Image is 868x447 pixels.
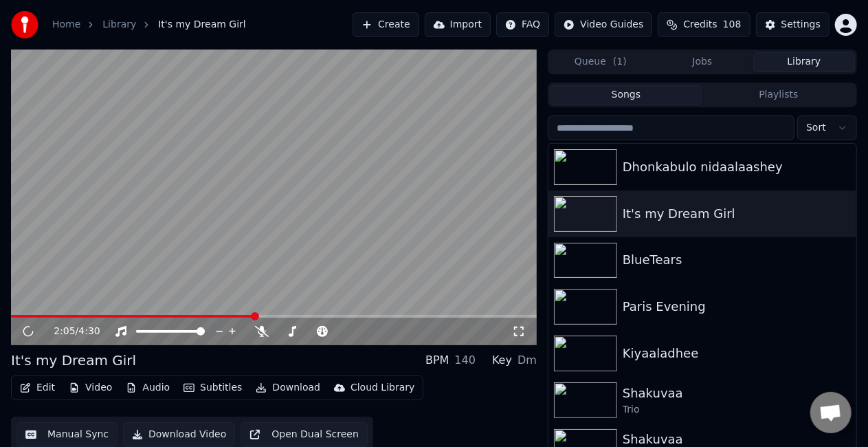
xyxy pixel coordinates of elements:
div: Settings [781,18,821,32]
button: Manual Sync [16,422,118,447]
div: / [54,325,87,338]
button: Video [63,378,118,397]
div: Key [492,352,512,369]
nav: breadcrumb [52,18,246,32]
button: Queue [550,52,652,72]
span: Sort [806,121,826,135]
div: Dhonkabulo nidaalaashey [623,157,851,177]
button: Settings [756,12,830,37]
button: Download [250,378,326,397]
button: Open Dual Screen [241,422,368,447]
button: Edit [14,378,60,397]
span: 2:05 [54,325,75,338]
div: Shakuvaa [623,384,851,403]
div: 140 [455,352,476,369]
button: Import [425,12,491,37]
div: Kiyaaladhee [623,344,851,363]
div: BlueTears [623,250,851,270]
button: Credits108 [658,12,750,37]
div: Cloud Library [350,381,414,395]
a: Library [102,18,136,32]
button: Library [753,52,855,72]
button: Audio [120,378,175,397]
span: Credits [683,18,717,32]
span: ( 1 ) [613,55,627,69]
img: youka [11,11,38,39]
button: Subtitles [178,378,247,397]
div: It's my Dream Girl [623,204,851,223]
div: Trio [623,403,851,417]
button: FAQ [496,12,549,37]
div: BPM [425,352,449,369]
button: Jobs [652,52,753,72]
span: It's my Dream Girl [158,18,245,32]
div: It's my Dream Girl [11,351,136,370]
a: Open chat [810,392,852,433]
div: Paris Evening [623,297,851,316]
button: Video Guides [555,12,652,37]
button: Songs [550,85,702,105]
span: 108 [723,18,742,32]
button: Playlists [702,85,855,105]
div: Dm [518,352,537,369]
button: Download Video [123,422,235,447]
span: 4:30 [78,325,100,338]
a: Home [52,18,80,32]
button: Create [353,12,419,37]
